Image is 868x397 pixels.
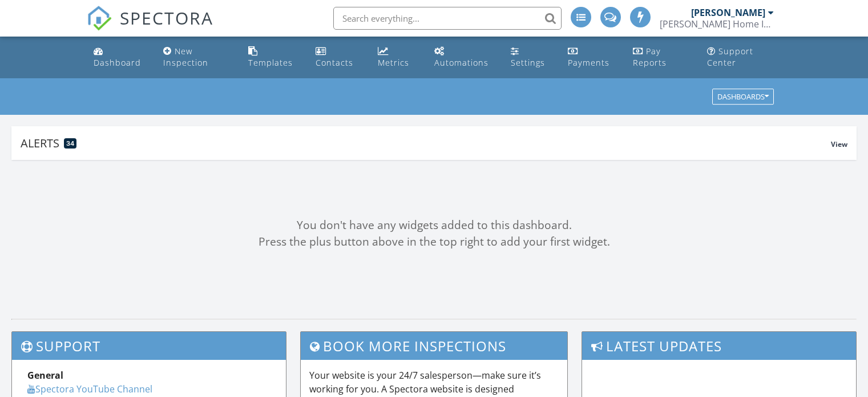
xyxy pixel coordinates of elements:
a: Payments [563,41,619,74]
div: Templates [248,57,293,68]
span: SPECTORA [120,6,213,30]
a: Settings [506,41,554,74]
div: Alerts [21,135,831,151]
div: Eldredge Home Inspection [660,18,774,30]
h3: Latest Updates [582,332,856,360]
div: Dashboard [94,57,141,68]
span: View [831,139,847,149]
h3: Book More Inspections [301,332,568,360]
div: [PERSON_NAME] [691,7,765,18]
a: Support Center [703,41,779,74]
span: 34 [66,139,74,147]
div: Settings [511,57,545,68]
a: Templates [244,41,302,74]
a: Dashboard [89,41,150,74]
a: New Inspection [159,41,235,74]
div: Automations [434,57,488,68]
div: You don't have any widgets added to this dashboard. [11,217,857,234]
button: Dashboards [712,89,774,105]
strong: General [27,369,63,382]
a: Metrics [373,41,421,74]
a: Pay Reports [628,41,693,74]
div: New Inspection [163,46,208,68]
div: Press the plus button above in the top right to add your first widget. [11,234,857,250]
div: Metrics [378,57,409,68]
a: SPECTORA [87,15,213,39]
img: The Best Home Inspection Software - Spectora [87,6,112,31]
div: Contacts [316,57,353,68]
a: Contacts [311,41,364,74]
div: Pay Reports [633,46,667,68]
a: Spectora YouTube Channel [27,383,152,395]
div: Payments [568,57,609,68]
div: Dashboards [717,93,769,101]
input: Search everything... [333,7,562,30]
h3: Support [12,332,286,360]
a: Automations (Advanced) [430,41,497,74]
div: Support Center [707,46,753,68]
